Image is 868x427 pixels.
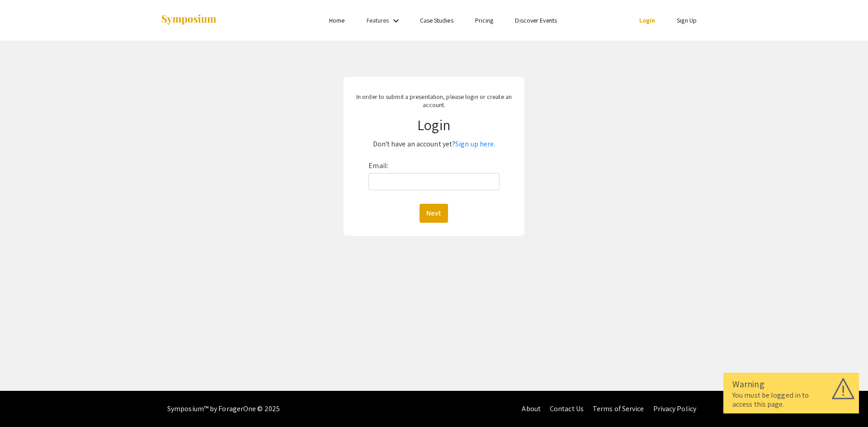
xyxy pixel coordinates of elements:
[677,16,697,24] a: Sign Up
[420,204,448,223] button: Next
[352,137,516,151] p: Don't have an account yet?
[160,14,217,26] img: Symposium by ForagerOne
[420,16,453,24] a: Case Studies
[515,16,557,24] a: Discover Events
[732,377,850,391] div: Warning
[653,404,696,413] a: Privacy Policy
[475,16,494,24] a: Pricing
[550,404,584,413] a: Contact Us
[352,116,516,133] h1: Login
[367,16,389,24] a: Features
[522,404,541,413] a: About
[391,15,401,26] mat-icon: Expand Features list
[455,139,495,149] a: Sign up here.
[593,404,644,413] a: Terms of Service
[352,93,516,109] p: In order to submit a presentation, please login or create an account.
[368,159,388,173] label: Email:
[639,16,656,24] a: Login
[329,16,344,24] a: Home
[732,391,850,409] div: You must be logged in to access this page.
[167,391,280,427] div: Symposium™ by ForagerOne © 2025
